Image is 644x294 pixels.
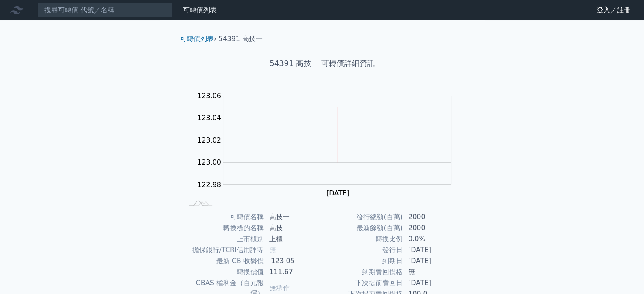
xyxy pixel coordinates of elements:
[197,92,221,100] tspan: 123.06
[403,223,461,234] td: 2000
[180,34,216,44] li: ›
[173,58,471,69] h1: 54391 高技一 可轉債詳細資訊
[197,181,221,189] tspan: 122.98
[322,267,403,278] td: 到期賣回價格
[37,3,173,17] input: 搜尋可轉債 代號／名稱
[180,35,214,43] a: 可轉債列表
[183,212,264,223] td: 可轉債名稱
[403,234,461,245] td: 0.0%
[322,245,403,256] td: 發行日
[183,267,264,278] td: 轉換價值
[193,92,464,197] g: Chart
[197,136,221,144] tspan: 123.02
[264,234,322,245] td: 上櫃
[264,223,322,234] td: 高技
[322,278,403,289] td: 下次提前賣回日
[269,246,276,254] span: 無
[403,256,461,267] td: [DATE]
[403,212,461,223] td: 2000
[322,256,403,267] td: 到期日
[403,245,461,256] td: [DATE]
[183,234,264,245] td: 上市櫃別
[197,158,221,166] tspan: 123.00
[403,267,461,278] td: 無
[326,189,349,197] tspan: [DATE]
[264,267,322,278] td: 111.67
[197,114,221,122] tspan: 123.04
[269,284,290,292] span: 無承作
[183,245,264,256] td: 擔保銀行/TCRI信用評等
[246,107,428,162] g: Series
[590,3,637,17] a: 登入／註冊
[218,34,263,44] li: 54391 高技一
[183,6,217,14] a: 可轉債列表
[403,278,461,289] td: [DATE]
[322,223,403,234] td: 最新餘額(百萬)
[183,223,264,234] td: 轉換標的名稱
[264,212,322,223] td: 高技一
[183,256,264,267] td: 最新 CB 收盤價
[269,256,296,266] div: 123.05
[322,234,403,245] td: 轉換比例
[322,212,403,223] td: 發行總額(百萬)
